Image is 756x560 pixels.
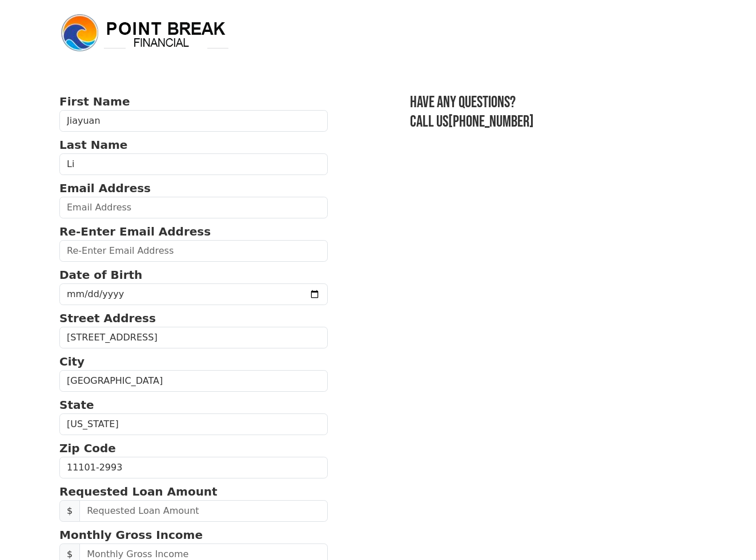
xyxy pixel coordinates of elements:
[59,311,156,325] strong: Street Address
[410,93,697,112] h3: Have any questions?
[59,153,328,175] input: Last Name
[59,355,85,368] strong: City
[59,95,130,108] strong: First Name
[59,457,328,478] input: Zip Code
[59,110,328,132] input: First Name
[59,398,94,412] strong: State
[59,327,328,348] input: Street Address
[59,225,211,238] strong: Re-Enter Email Address
[410,112,697,132] h3: Call us
[59,370,328,392] input: City
[59,268,142,282] strong: Date of Birth
[59,526,328,543] p: Monthly Gross Income
[448,112,534,131] a: [PHONE_NUMBER]
[59,181,151,195] strong: Email Address
[59,500,80,522] span: $
[59,485,218,498] strong: Requested Loan Amount
[59,138,127,152] strong: Last Name
[59,197,328,218] input: Email Address
[59,13,231,54] img: logo.png
[59,240,328,262] input: Re-Enter Email Address
[79,500,328,522] input: Requested Loan Amount
[59,441,116,455] strong: Zip Code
